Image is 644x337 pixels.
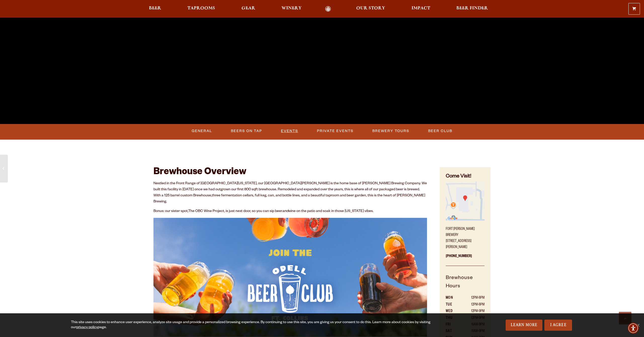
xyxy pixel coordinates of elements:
[229,125,264,137] a: Beers on Tap
[188,209,224,213] a: The OBC Wine Project
[279,125,300,137] a: Events
[446,302,460,308] th: TUE
[370,125,411,137] a: Brewery Tours
[153,181,427,205] p: Nestled in the Front Range of [GEOGRAPHIC_DATA][US_STATE], our [GEOGRAPHIC_DATA][PERSON_NAME] is ...
[446,308,460,315] th: WED
[76,326,98,330] a: privacy policy
[446,223,485,251] p: Fort [PERSON_NAME] Brewery [STREET_ADDRESS][PERSON_NAME]
[506,320,543,331] a: Learn More
[460,308,485,315] td: 12PM-9PM
[149,6,161,10] span: Beer
[282,209,288,213] em: and
[278,6,305,12] a: Winery
[281,6,302,10] span: Winery
[460,295,485,301] td: 12PM-8PM
[71,320,442,330] div: This site uses cookies to enhance user experience, analyze site usage and provide a personalized ...
[146,6,165,12] a: Beer
[453,6,491,12] a: Beer Finder
[446,274,485,295] h5: Brewhouse Hours
[446,173,485,180] h4: Come Visit!
[242,6,255,10] span: Gear
[460,302,485,308] td: 12PM-8PM
[412,6,430,10] span: Impact
[153,167,427,178] h2: Brewhouse Overview
[153,208,427,215] p: Bonus: our sister spot, , is just next door, so you can sip beer wine on the patio and soak in th...
[426,125,454,137] a: Beer Club
[318,6,337,12] a: Odell Home
[190,125,214,137] a: General
[238,6,259,12] a: Gear
[408,6,433,12] a: Impact
[619,312,631,324] a: Scroll to top
[544,320,572,331] a: I Agree
[153,194,425,204] span: three fermentation cellars, full keg, can, and bottle lines, and a beautiful taproom and beer gar...
[356,6,385,10] span: Our Story
[446,295,460,301] th: MON
[456,6,488,10] span: Beer Finder
[446,251,485,266] p: [PHONE_NUMBER]
[184,6,218,12] a: Taprooms
[315,125,355,137] a: Private Events
[446,218,485,222] a: Find on Google Maps (opens in a new window)
[353,6,388,12] a: Our Story
[628,323,639,334] div: Accessibility Menu
[446,181,485,220] img: Small thumbnail of location on map
[187,6,215,10] span: Taprooms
